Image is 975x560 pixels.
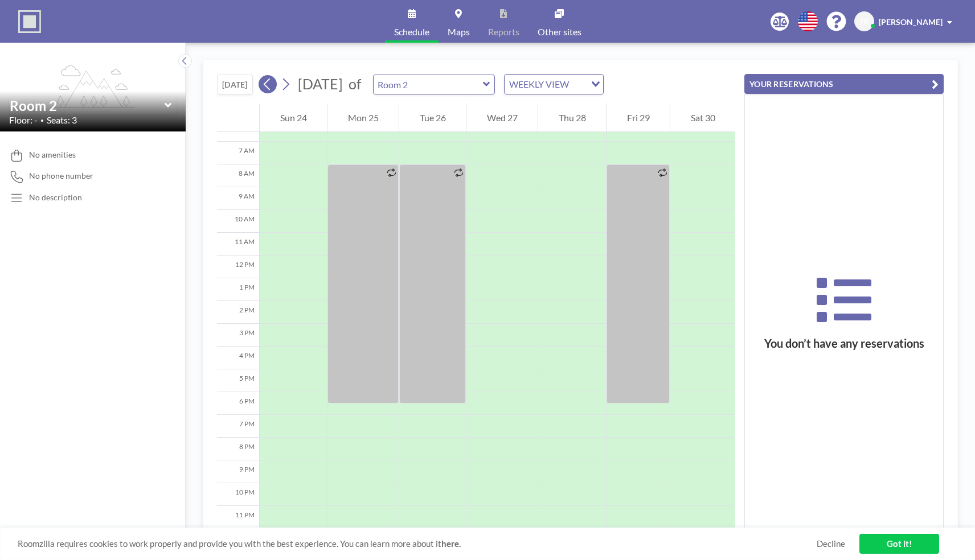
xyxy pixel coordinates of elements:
span: Other sites [538,27,581,36]
div: Sat 30 [670,104,735,132]
div: 6 PM [217,392,259,415]
span: Roomzilla requires cookies to work properly and provide you with the best experience. You can lea... [18,538,817,549]
div: 9 AM [217,187,259,210]
div: 5 PM [217,369,259,392]
span: Reports [488,27,519,36]
span: Maps [448,27,470,36]
span: Seats: 3 [47,114,77,126]
div: 7 PM [217,415,259,438]
div: Sun 24 [260,104,327,132]
input: Room 2 [374,75,483,94]
span: [DATE] [298,75,343,92]
a: here. [441,538,461,549]
span: No amenities [29,150,76,160]
div: 2 PM [217,301,259,324]
div: 12 PM [217,256,259,278]
div: 7 AM [217,142,259,164]
a: Decline [817,538,845,549]
div: 10 PM [217,483,259,506]
span: • [40,117,44,124]
div: Mon 25 [327,104,399,132]
span: WEEKLY VIEW [507,77,571,92]
span: Schedule [394,27,429,36]
span: No phone number [29,171,93,181]
div: Tue 26 [399,104,466,132]
div: Search for option [505,75,603,94]
div: 1 PM [217,278,259,301]
h3: You don’t have any reservations [745,336,943,351]
div: 4 PM [217,347,259,369]
div: 10 AM [217,210,259,233]
span: TR [859,17,869,27]
input: Room 2 [10,97,165,114]
div: No description [29,192,82,203]
input: Search for option [572,77,584,92]
div: 9 PM [217,460,259,483]
span: of [349,75,361,93]
div: 11 AM [217,233,259,256]
a: Got it! [859,534,939,554]
div: Fri 29 [607,104,670,132]
div: Wed 27 [466,104,538,132]
div: 8 PM [217,438,259,460]
div: 3 PM [217,324,259,347]
button: [DATE] [217,75,253,94]
div: 8 AM [217,164,259,187]
span: Floor: - [9,114,38,126]
img: organization-logo [18,10,41,33]
button: YOUR RESERVATIONS [744,74,944,94]
div: 11 PM [217,506,259,529]
div: Thu 28 [538,104,606,132]
span: [PERSON_NAME] [879,17,943,27]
